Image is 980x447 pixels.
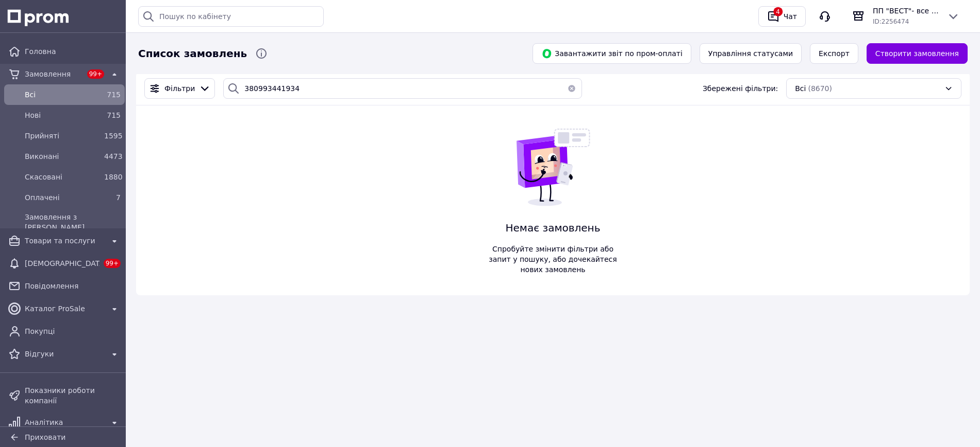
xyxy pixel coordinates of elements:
span: 715 [107,91,121,99]
span: Немає замовлень [485,221,621,236]
span: ПП "ВЕСТ"- все для зварки, спецодяг та взуття, пожежна безпека, покрівельні матеріали. [873,6,939,16]
div: Чат [782,9,799,24]
a: Створити замовлення [867,43,968,64]
span: Прийняті [25,131,100,141]
span: 7 [116,193,121,202]
input: Пошук по кабінету [138,6,324,27]
span: 1595 [104,132,123,140]
span: 99+ [104,259,121,268]
button: Управління статусами [700,43,802,64]
span: Каталог ProSale [25,303,104,314]
span: Приховати [25,433,65,441]
span: Скасовані [25,172,100,182]
span: ID: 2256474 [873,18,909,25]
button: 4Чат [758,6,806,27]
button: Очистить [561,78,582,99]
span: Замовлення [25,69,83,79]
span: Всі [795,83,806,94]
span: Показники роботи компанії [25,385,121,406]
span: 1880 [104,173,123,181]
span: Покупці [25,326,121,336]
span: Оплачені [25,192,100,203]
span: 715 [107,111,121,119]
span: Спробуйте змінити фільтри або запит у пошуку, або дочекайтеся нових замовлень [485,244,621,275]
span: Аналітика [25,417,104,427]
span: Виконані [25,151,100,162]
span: Фільтри [164,83,195,94]
span: Збережені фільтри: [703,83,778,94]
span: [DEMOGRAPHIC_DATA] [25,258,99,269]
span: Нові [25,110,100,120]
button: Експорт [810,43,858,64]
span: Повідомлення [25,281,121,291]
span: Замовлення з [PERSON_NAME] [25,212,121,233]
span: (8670) [808,84,832,93]
span: 4473 [104,152,123,160]
span: Товари та послуги [25,236,104,246]
span: Головна [25,46,121,57]
span: Відгуки [25,349,104,359]
span: 99+ [87,69,104,79]
input: Пошук за номером замовлення, ПІБ покупця, номером телефону, Email, номером накладної [223,78,582,99]
span: Всi [25,90,100,100]
span: Список замовлень [138,46,247,61]
button: Завантажити звіт по пром-оплаті [533,43,691,64]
